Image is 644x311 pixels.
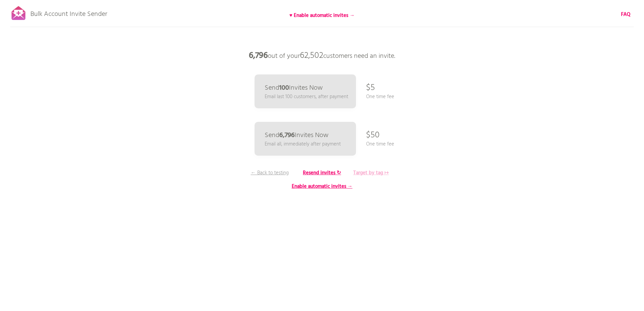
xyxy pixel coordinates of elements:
b: Resend invites ↻ [303,169,341,177]
b: Target by tag ↦ [353,169,389,177]
b: Enable automatic invites → [292,182,353,191]
p: $50 [366,125,380,146]
b: ♥ Enable automatic invites → [289,12,355,20]
a: Send100Invites Now Email last 100 customers, after payment [255,74,356,108]
p: ← Back to testing [244,169,295,177]
span: 62,502 [300,49,323,63]
p: Email last 100 customers, after payment [265,93,348,101]
b: 100 [279,83,289,93]
a: Send6,796Invites Now Email all, immediately after payment [255,122,356,156]
b: FAQ [621,10,630,19]
p: Send Invites Now [265,85,323,91]
p: out of your customers need an invite. [221,46,424,66]
b: 6,796 [279,130,295,141]
p: Email all, immediately after payment [265,140,341,148]
p: $5 [366,78,375,98]
p: Bulk Account Invite Sender [30,4,107,21]
a: FAQ [621,11,630,18]
p: Send Invites Now [265,132,329,139]
b: 6,796 [249,49,268,63]
p: One time fee [366,93,394,101]
p: One time fee [366,140,394,148]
